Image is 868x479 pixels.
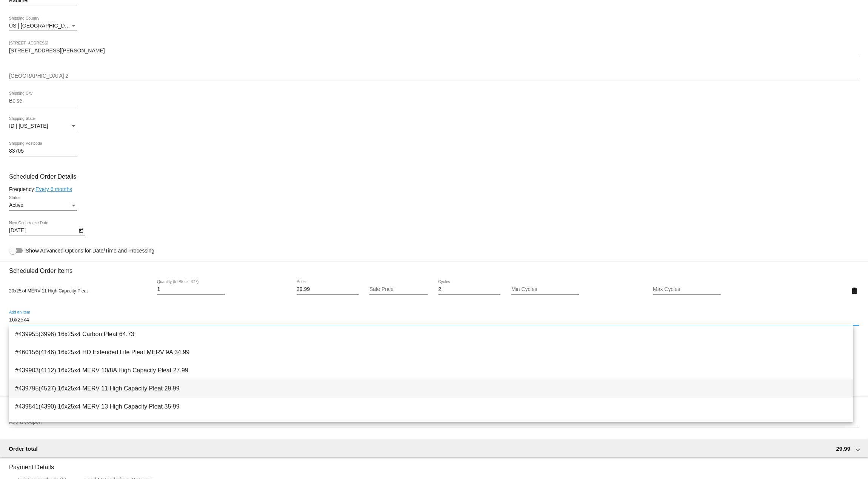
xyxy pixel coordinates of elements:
mat-select: Status [9,202,77,208]
span: ID | [US_STATE] [9,123,48,129]
span: #439903(4112) 16x25x4 MERV 10/8A High Capacity Pleat 27.99 [15,361,847,380]
span: US | [GEOGRAPHIC_DATA] [9,23,76,29]
input: Shipping Postcode [9,148,77,154]
span: #460156(4146) 16x25x4 HD Extended Life Pleat MERV 9A 34.99 [15,343,847,361]
input: Quantity (In Stock: 377) [157,286,225,292]
mat-select: Shipping Country [9,23,77,29]
h3: Scheduled Order Details [9,173,859,180]
h3: Payment Details [9,458,859,471]
mat-icon: delete [850,286,859,295]
span: 29.99 [836,445,850,452]
mat-select: Shipping State [9,123,77,129]
input: Add a coupon [9,419,859,425]
input: Cycles [438,286,500,292]
span: #439841(4390) 16x25x4 MERV 13 High Capacity Pleat 35.99 [15,398,847,416]
input: Next Occurrence Date [9,228,77,234]
input: Shipping Street 2 [9,73,859,79]
input: Shipping Street 1 [9,48,859,54]
input: Max Cycles [653,286,721,292]
input: Min Cycles [511,286,579,292]
span: Show Advanced Options for Date/Time and Processing [26,247,154,254]
input: Price [297,286,359,292]
span: Order total [9,445,38,452]
span: Active [9,202,23,208]
input: Shipping City [9,98,77,104]
div: Frequency: [9,186,859,192]
button: Open calendar [77,226,85,234]
span: 20x25x4 MERV 11 High Capacity Pleat [9,288,88,294]
span: #439795(4527) 16x25x4 MERV 11 High Capacity Pleat 29.99 [15,380,847,398]
input: Add an item [9,317,859,323]
a: Every 6 months [35,186,72,192]
h3: Scheduled Order Items [9,262,859,274]
span: #452223(7242) 16x25x4 MERV 14 Plastic Frame Mini-Pleat w/Header (PLT4-M14-10-PH) 153.99 [15,416,847,434]
input: Sale Price [369,286,427,292]
span: #439955(3996) 16x25x4 Carbon Pleat 64.73 [15,325,847,343]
